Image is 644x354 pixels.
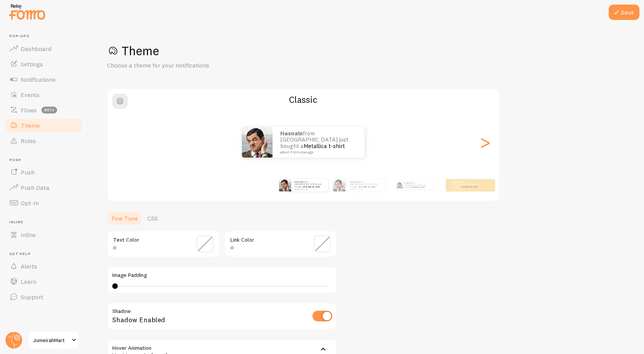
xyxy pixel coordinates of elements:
[304,142,345,150] a: Metallica t-shirt
[412,186,425,188] a: Metallica t-shirt
[404,182,412,184] strong: hasnain
[294,180,325,190] p: from [GEOGRAPHIC_DATA] just bought a
[350,188,381,190] small: about 4 minutes ago
[396,182,402,188] img: Fomo
[21,76,56,83] span: Notifications
[5,87,84,102] a: Events
[5,72,84,87] a: Notifications
[480,115,490,170] div: Next slide
[452,188,482,190] small: about 4 minutes ago
[107,61,291,70] p: Choose a theme for your notifications
[5,195,84,211] a: Opt-In
[5,56,84,72] a: Settings
[28,331,79,349] a: JumeirahMart
[112,272,332,279] label: Image Padding
[108,94,499,105] h2: Classic
[21,91,39,99] span: Events
[107,43,626,59] h1: Theme
[280,130,357,154] p: from [GEOGRAPHIC_DATA] just bought a
[5,180,84,195] a: Push Data
[21,45,51,53] span: Dashboard
[5,274,84,289] a: Learn
[5,102,84,118] a: Flows beta
[279,179,291,191] img: Fomo
[5,289,84,305] a: Support
[294,180,304,183] strong: hasnain
[9,220,84,225] span: Inline
[21,60,43,68] span: Settings
[107,211,143,226] a: Fine Tune
[461,185,478,188] a: Metallica t-shirt
[21,137,36,145] span: Rules
[107,303,337,331] div: Shadow Enabled
[21,122,40,129] span: Theme
[452,180,483,190] p: from [GEOGRAPHIC_DATA] just bought a
[280,130,303,137] strong: hasnain
[350,180,382,190] p: from [GEOGRAPHIC_DATA] just bought a
[9,252,84,257] span: Get Help
[33,336,69,345] span: JumeirahMart
[21,106,37,114] span: Flows
[21,278,36,285] span: Learn
[21,168,34,176] span: Push
[21,199,39,207] span: Opt-In
[9,34,84,39] span: Pop-ups
[8,2,46,21] img: fomo-relay-logo-orange.svg
[5,259,84,274] a: Alerts
[41,107,57,114] span: beta
[21,293,43,301] span: Support
[304,185,320,188] a: Metallica t-shirt
[5,118,84,133] a: Theme
[5,227,84,242] a: Inline
[452,180,461,183] strong: hasnain
[359,185,376,188] a: Metallica t-shirt
[21,184,49,191] span: Push Data
[350,180,359,183] strong: hasnain
[5,133,84,148] a: Rules
[242,127,273,158] img: Fomo
[21,231,36,239] span: Inline
[21,262,37,270] span: Alerts
[404,181,430,189] p: from [GEOGRAPHIC_DATA] just bought a
[333,179,345,191] img: Fomo
[143,211,163,226] a: CSS
[280,150,355,154] small: about 4 minutes ago
[5,165,84,180] a: Push
[5,41,84,56] a: Dashboard
[294,188,324,190] small: about 4 minutes ago
[9,158,84,163] span: Push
